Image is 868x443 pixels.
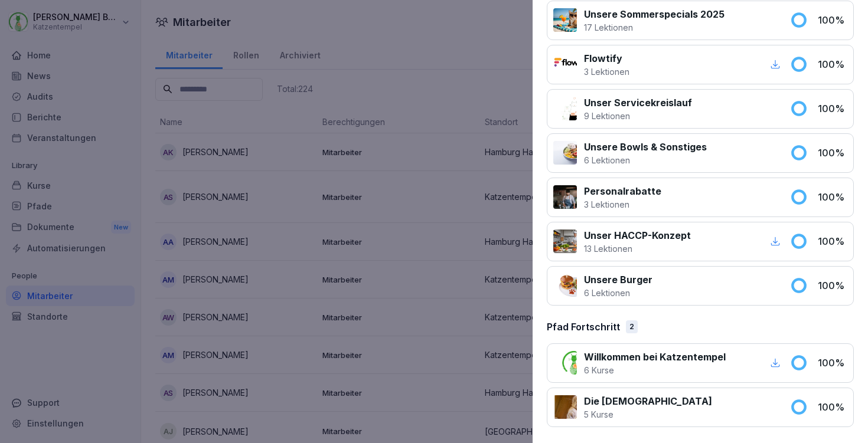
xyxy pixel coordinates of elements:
[584,287,652,299] p: 6 Lektionen
[584,350,726,364] p: Willkommen bei Katzentempel
[584,51,629,65] p: Flowtify
[584,198,661,211] p: 3 Lektionen
[584,65,629,78] p: 3 Lektionen
[584,96,692,110] p: Unser Servicekreislauf
[584,7,725,21] p: Unsere Sommerspecials 2025
[818,278,847,293] p: 100 %
[584,364,726,376] p: 6 Kurse
[584,21,725,34] p: 17 Lektionen
[818,57,847,71] p: 100 %
[584,394,712,408] p: Die [DEMOGRAPHIC_DATA]
[818,234,847,248] p: 100 %
[547,320,620,334] p: Pfad Fortschritt
[584,273,652,287] p: Unsere Burger
[626,320,638,333] div: 2
[584,140,707,154] p: Unsere Bowls & Sonstiges
[584,184,661,198] p: Personalrabatte
[818,101,847,116] p: 100 %
[818,356,847,370] p: 100 %
[584,242,691,255] p: 13 Lektionen
[818,13,847,27] p: 100 %
[818,190,847,204] p: 100 %
[584,154,707,166] p: 6 Lektionen
[818,400,847,414] p: 100 %
[818,146,847,160] p: 100 %
[584,110,692,122] p: 9 Lektionen
[584,408,712,421] p: 5 Kurse
[584,228,691,242] p: Unser HACCP-Konzept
